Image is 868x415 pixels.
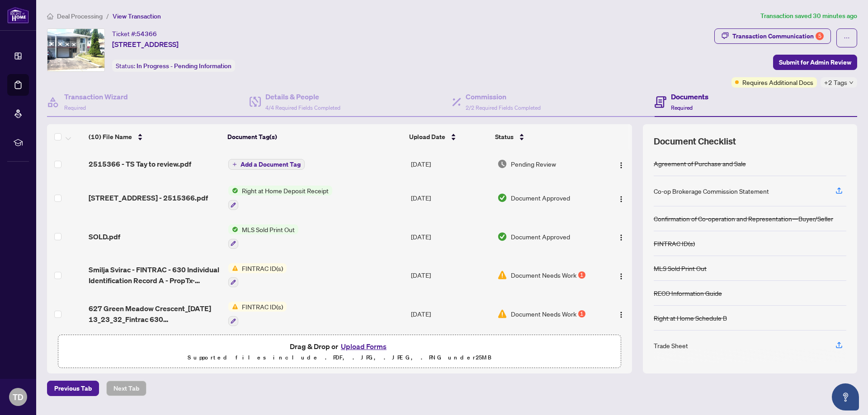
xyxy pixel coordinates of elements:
[228,263,287,288] button: Status IconFINTRAC ID(s)
[618,234,625,241] img: Logo
[228,186,238,196] img: Status Icon
[407,294,494,333] td: [DATE]
[779,55,851,70] span: Submit for Admin Review
[228,302,238,312] img: Status Icon
[742,77,813,87] span: Requires Additional Docs
[491,124,599,149] th: Status
[89,303,221,325] span: 627 Green Meadow Crescent_[DATE] 13_23_32_Fintrac 630 [PERSON_NAME].pdf
[64,91,128,102] h4: Transaction Wizard
[614,191,628,205] button: Logo
[714,28,831,44] button: Transaction Communication5
[89,159,191,169] span: 2515366 - TS Tay to review.pdf
[654,135,736,148] span: Document Checklist
[338,340,389,352] button: Upload Forms
[106,11,109,21] li: /
[511,270,576,280] span: Document Needs Work
[64,352,615,363] p: Supported files include .PDF, .JPG, .JPEG, .PNG under 25 MB
[290,340,389,352] span: Drag & Drop or
[654,340,688,350] div: Trade Sheet
[849,80,854,85] span: down
[654,238,695,248] div: FINTRAC ID(s)
[760,11,857,21] article: Transaction saved 30 minutes ago
[57,12,103,20] span: Deal Processing
[654,159,746,168] div: Agreement of Purchase and Sale
[112,39,179,50] span: [STREET_ADDRESS]
[228,224,238,234] img: Status Icon
[241,161,301,168] span: Add a Document Tag
[773,55,857,70] button: Submit for Admin Review
[265,104,340,111] span: 4/4 Required Fields Completed
[511,159,556,169] span: Pending Review
[618,196,625,203] img: Logo
[816,32,824,40] div: 5
[824,77,847,88] span: +2 Tags
[228,263,238,273] img: Status Icon
[238,263,287,273] span: FINTRAC ID(s)
[113,12,161,20] span: View Transaction
[7,7,29,23] img: logo
[654,263,707,273] div: MLS Sold Print Out
[618,162,625,169] img: Logo
[265,91,340,102] h4: Details & People
[137,30,157,38] span: 54366
[228,224,298,249] button: Status IconMLS Sold Print Out
[89,231,120,242] span: SOLD.pdf
[238,186,332,196] span: Right at Home Deposit Receipt
[614,229,628,244] button: Logo
[89,264,221,286] span: Smilja Svirac - FINTRAC - 630 Individual Identification Record A - PropTx-OREA_[DATE] 14_53_18_63...
[238,224,298,234] span: MLS Sold Print Out
[64,104,86,111] span: Required
[137,62,231,70] span: In Progress - Pending Information
[228,302,287,326] button: Status IconFINTRAC ID(s)
[511,232,570,242] span: Document Approved
[844,35,850,41] span: ellipsis
[232,162,237,167] span: plus
[578,271,585,279] div: 1
[614,268,628,282] button: Logo
[466,104,541,111] span: 2/2 Required Fields Completed
[654,214,833,224] div: Confirmation of Co-operation and Representation—Buyer/Seller
[497,309,507,319] img: Document Status
[224,124,405,149] th: Document Tag(s)
[497,232,507,242] img: Document Status
[89,192,208,203] span: [STREET_ADDRESS] - 2515366.pdf
[112,60,235,72] div: Status:
[89,132,132,142] span: (10) File Name
[228,186,332,210] button: Status IconRight at Home Deposit Receipt
[578,310,585,317] div: 1
[466,91,541,102] h4: Commission
[511,193,570,203] span: Document Approved
[228,159,305,170] button: Add a Document Tag
[47,29,104,71] img: IMG-W12336226_1.jpg
[497,159,507,169] img: Document Status
[406,124,491,149] th: Upload Date
[407,178,494,217] td: [DATE]
[13,391,24,403] span: TD
[654,288,722,298] div: RECO Information Guide
[228,159,305,170] button: Add a Document Tag
[112,28,157,39] div: Ticket #:
[58,335,621,368] span: Drag & Drop orUpload FormsSupported files include .PDF, .JPG, .JPEG, .PNG under25MB
[47,381,99,396] button: Previous Tab
[407,149,494,178] td: [DATE]
[54,381,92,396] span: Previous Tab
[618,311,625,318] img: Logo
[511,309,576,319] span: Document Needs Work
[671,104,693,111] span: Required
[654,186,769,196] div: Co-op Brokerage Commission Statement
[618,273,625,280] img: Logo
[497,193,507,203] img: Document Status
[654,313,727,323] div: Right at Home Schedule B
[495,132,514,142] span: Status
[409,132,445,142] span: Upload Date
[614,307,628,321] button: Logo
[407,217,494,256] td: [DATE]
[106,381,146,396] button: Next Tab
[732,29,824,43] div: Transaction Communication
[47,13,53,19] span: home
[497,270,507,280] img: Document Status
[832,383,859,410] button: Open asap
[614,157,628,171] button: Logo
[85,124,224,149] th: (10) File Name
[671,91,708,102] h4: Documents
